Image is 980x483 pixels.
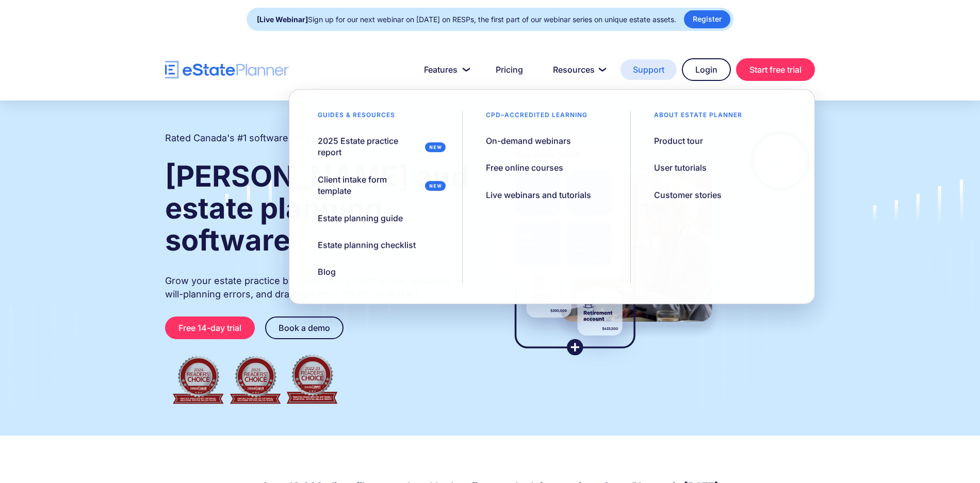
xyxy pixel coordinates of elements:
div: Guides & resources [305,110,408,125]
div: Product tour [655,135,704,146]
a: Free 14-day trial [165,317,255,339]
div: 2025 Estate practice report [318,135,421,158]
strong: [PERSON_NAME] and estate planning software [165,159,469,258]
div: Customer stories [655,189,722,201]
div: Live webinars and tutorials [486,189,592,201]
a: Free online courses [473,157,577,179]
a: Start free trial [736,58,815,81]
div: User tutorials [655,162,707,174]
a: Product tour [642,130,716,152]
div: CPD–accredited learning [473,110,601,125]
div: On-demand webinars [486,135,571,146]
a: Estate planning checklist [305,234,429,256]
a: Blog [305,261,349,283]
div: Client intake form template [318,174,421,197]
a: User tutorials [642,157,720,179]
a: Client intake form template [305,169,452,202]
a: Pricing [483,59,535,80]
a: Login [682,58,731,81]
a: 2025 Estate practice report [305,130,452,163]
a: Features [412,59,478,80]
p: Grow your estate practice by streamlining client intake, reducing will-planning errors, and draft... [165,274,470,301]
a: Book a demo [265,317,344,339]
div: Sign up for our next webinar on [DATE] on RESPs, the first part of our webinar series on unique e... [257,12,676,27]
strong: [Live Webinar] [257,15,308,24]
a: Register [684,10,730,28]
a: Estate planning guide [305,207,416,229]
h2: Rated Canada's #1 software for estate practitioners [165,131,392,145]
a: home [165,61,289,79]
a: Support [620,59,677,80]
div: Blog [318,267,336,278]
a: Live webinars and tutorials [473,184,605,206]
div: Estate planning checklist [318,239,416,251]
div: Estate planning guide [318,212,403,224]
a: Customer stories [642,184,735,206]
a: On-demand webinars [473,130,584,152]
div: About estate planner [642,110,756,125]
div: Free online courses [486,162,564,174]
a: Resources [541,59,615,80]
